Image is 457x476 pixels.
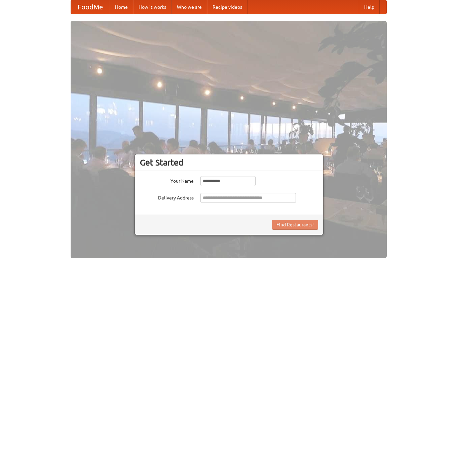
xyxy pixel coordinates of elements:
[140,193,194,201] label: Delivery Address
[172,0,207,14] a: Who we are
[133,0,172,14] a: How it works
[272,220,318,230] button: Find Restaurants!
[207,0,247,14] a: Recipe videos
[71,0,110,14] a: FoodMe
[359,0,380,14] a: Help
[110,0,133,14] a: Home
[140,157,318,168] h3: Get Started
[140,176,194,184] label: Your Name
